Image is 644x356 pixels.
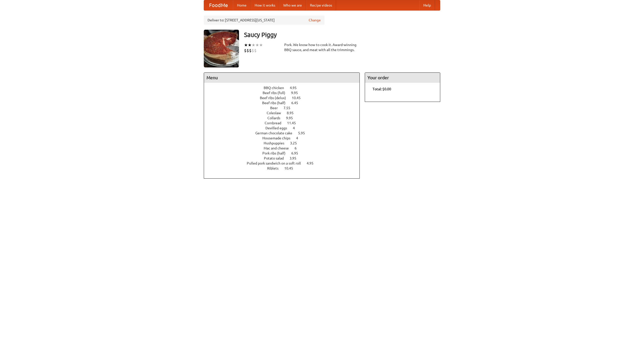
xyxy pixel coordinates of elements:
span: 7.55 [284,106,295,110]
b: Total: $0.00 [373,87,391,91]
span: 6 [295,146,302,150]
a: Pulled pork sandwich on a soft roll 4.95 [247,161,323,165]
img: angular.jpg [204,30,239,67]
a: Potato salad 3.95 [264,156,306,160]
span: 4.95 [307,161,318,165]
a: Beef ribs (half) 6.45 [262,101,307,105]
span: Riblets [267,166,284,170]
a: Riblets 10.45 [267,166,302,170]
div: Pork. We know how to cook it. Award-winning BBQ sauce, and meat with all the trimmings. [284,42,360,52]
span: 4 [293,126,300,130]
span: Hushpuppies [264,141,289,145]
span: Mac and cheese [264,146,294,150]
a: Cornbread 11.45 [265,121,305,125]
span: Cornbread [265,121,286,125]
span: 9.95 [286,116,298,120]
li: $ [249,48,252,53]
a: Collards 9.95 [267,116,302,120]
a: Beef ribs (full) 9.95 [263,91,307,95]
a: Hushpuppies 3.25 [264,141,306,145]
span: Pulled pork sandwich on a soft roll [247,161,306,165]
span: 3.95 [290,156,301,160]
span: Collards [267,116,285,120]
h4: Menu [204,73,359,83]
span: 9.95 [291,91,303,95]
a: Help [419,0,435,10]
span: 6.95 [291,151,303,155]
a: Devilled eggs 4 [265,126,304,130]
li: $ [254,48,257,53]
span: 5.95 [298,131,310,135]
a: Beer 7.55 [270,106,300,110]
span: Beer [270,106,283,110]
span: 8.95 [287,111,299,115]
li: ★ [252,42,255,48]
li: $ [252,48,254,53]
h3: Saucy Piggy [244,30,440,40]
span: Coleslaw [267,111,286,115]
a: Housemade chips 4 [262,136,307,140]
a: FoodMe [204,0,233,10]
li: ★ [248,42,252,48]
a: BBQ chicken 4.95 [264,86,306,90]
span: Housemade chips [262,136,295,140]
a: Mac and cheese 6 [264,146,306,150]
span: 4 [296,136,303,140]
a: Change [309,18,321,23]
span: Pork ribs (half) [262,151,291,155]
li: ★ [259,42,263,48]
li: $ [247,48,249,53]
li: $ [244,48,247,53]
a: Recipe videos [306,0,336,10]
span: Devilled eggs [265,126,292,130]
li: ★ [244,42,248,48]
a: Home [233,0,251,10]
span: Potato salad [264,156,289,160]
span: 3.25 [290,141,302,145]
span: 11.45 [287,121,301,125]
div: Deliver to: [STREET_ADDRESS][US_STATE] [204,16,325,25]
span: 6.45 [291,101,303,105]
a: Who we are [279,0,306,10]
span: BBQ chicken [264,86,289,90]
span: German chocolate cake [255,131,297,135]
a: Pork ribs (half) 6.95 [262,151,307,155]
span: Beef ribs (full) [263,91,290,95]
a: How it works [251,0,279,10]
span: Beef ribs (half) [262,101,291,105]
a: German chocolate cake 5.95 [255,131,314,135]
a: Beef ribs (delux) 10.45 [260,96,310,100]
span: Beef ribs (delux) [260,96,291,100]
li: ★ [255,42,259,48]
a: Coleslaw 8.95 [267,111,303,115]
span: 4.95 [290,86,302,90]
span: 10.45 [284,166,298,170]
span: 10.45 [292,96,306,100]
h4: Your order [365,73,440,83]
